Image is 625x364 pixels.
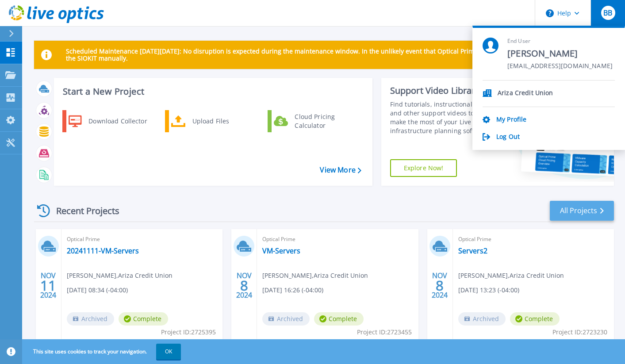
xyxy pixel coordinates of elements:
[40,282,56,289] span: 11
[507,48,613,60] span: [PERSON_NAME]
[63,87,361,96] h3: Start a New Project
[262,312,310,326] span: Archived
[240,282,248,289] span: 8
[314,312,364,326] span: Complete
[262,234,413,244] span: Optical Prime
[268,110,358,132] a: Cloud Pricing Calculator
[67,246,139,255] a: 20241111-VM-Servers
[431,269,448,302] div: NOV 2024
[436,282,444,289] span: 8
[262,285,323,295] span: [DATE] 16:26 (-04:00)
[40,269,57,302] div: NOV 2024
[603,9,612,16] span: BB
[458,271,564,280] span: [PERSON_NAME] , Ariza Credit Union
[290,112,356,130] div: Cloud Pricing Calculator
[550,201,614,221] a: All Projects
[236,269,253,302] div: NOV 2024
[458,246,487,255] a: Servers2
[84,112,151,130] div: Download Collector
[119,312,168,326] span: Complete
[458,234,609,244] span: Optical Prime
[510,312,560,326] span: Complete
[165,110,256,132] a: Upload Files
[161,327,216,337] span: Project ID: 2725395
[320,166,361,174] a: View More
[390,159,457,177] a: Explore Now!
[498,89,553,98] p: Ariza Credit Union
[390,85,506,96] div: Support Video Library
[67,271,173,280] span: [PERSON_NAME] , Ariza Credit Union
[390,100,506,135] div: Find tutorials, instructional guides and other support videos to help you make the most of your L...
[552,327,607,337] span: Project ID: 2723230
[507,38,613,45] span: End User
[188,112,253,130] div: Upload Files
[262,246,300,255] a: VM-Servers
[24,344,181,360] span: This site uses cookies to track your navigation.
[67,312,114,326] span: Archived
[458,285,519,295] span: [DATE] 13:23 (-04:00)
[67,285,128,295] span: [DATE] 08:34 (-04:00)
[357,327,412,337] span: Project ID: 2723455
[67,234,217,244] span: Optical Prime
[458,312,506,326] span: Archived
[496,116,526,124] a: My Profile
[507,62,613,71] span: [EMAIL_ADDRESS][DOMAIN_NAME]
[34,200,131,222] div: Recent Projects
[66,48,607,62] p: Scheduled Maintenance [DATE][DATE]: No disruption is expected during the maintenance window. In t...
[262,271,368,280] span: [PERSON_NAME] , Ariza Credit Union
[156,344,181,360] button: OK
[62,110,153,132] a: Download Collector
[496,133,520,142] a: Log Out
